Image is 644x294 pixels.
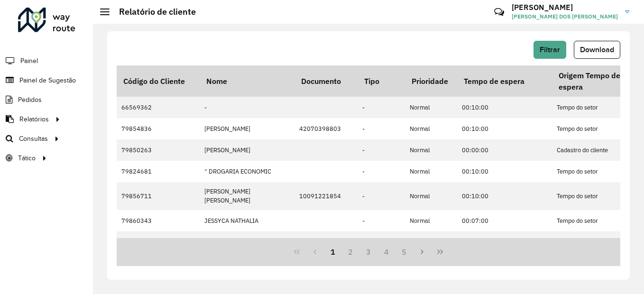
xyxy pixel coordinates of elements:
td: [PERSON_NAME] [200,139,294,161]
td: [PERSON_NAME] [200,118,294,139]
td: 00:00:00 [457,139,552,161]
span: Relatórios [19,114,49,124]
td: Normal [405,139,457,161]
td: 66569362 [117,97,200,118]
button: Next Page [413,243,431,261]
a: Contato Rápido [489,2,509,22]
th: Prioridade [405,65,457,97]
td: 79856711 [117,182,200,210]
td: - [358,182,405,210]
button: 4 [377,243,396,261]
td: 66502934 [117,231,200,253]
td: - [358,139,405,161]
button: Last Page [431,243,449,261]
td: - [358,210,405,231]
span: Consultas [19,134,48,144]
button: 2 [341,243,359,261]
td: [PERSON_NAME] [200,231,294,253]
button: 5 [396,243,414,261]
td: Normal [405,210,457,231]
td: - [358,97,405,118]
td: 42070398803 [294,118,358,139]
td: Normal [405,118,457,139]
td: - [358,231,405,253]
td: 79850263 [117,139,200,161]
span: Tático [18,153,36,163]
td: 79860343 [117,210,200,231]
td: 10091221854 [294,182,358,210]
td: 00:10:00 [457,161,552,182]
span: Painel de Sugestão [19,75,76,85]
td: 00:10:00 [457,118,552,139]
span: Download [580,46,614,54]
button: 3 [359,243,377,261]
td: 00:07:00 [457,210,552,231]
button: Download [574,41,620,59]
h2: Relatório de cliente [110,7,196,17]
th: Tipo [358,65,405,97]
td: JESSYCA NATHALIA [200,210,294,231]
td: [PERSON_NAME] [PERSON_NAME] [200,182,294,210]
td: 00:10:00 [457,97,552,118]
td: Normal [405,161,457,182]
th: Nome [200,65,294,97]
td: 00:10:00 [457,182,552,210]
td: '' DROGARIA ECONOMIC [200,161,294,182]
button: 1 [324,243,342,261]
th: Tempo de espera [457,65,552,97]
td: - [358,161,405,182]
td: Normal [405,231,457,253]
span: Painel [20,56,38,66]
td: 00:10:00 [457,231,552,253]
td: - [358,118,405,139]
th: Documento [294,65,358,97]
span: Filtrar [540,46,560,54]
td: 79854836 [117,118,200,139]
td: Normal [405,182,457,210]
span: Pedidos [18,95,42,105]
h3: [PERSON_NAME] [512,3,618,12]
td: 79824681 [117,161,200,182]
th: Código do Cliente [117,65,200,97]
button: Filtrar [534,41,566,59]
td: - [200,97,294,118]
span: [PERSON_NAME] DOS [PERSON_NAME] [512,12,618,21]
td: Normal [405,97,457,118]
